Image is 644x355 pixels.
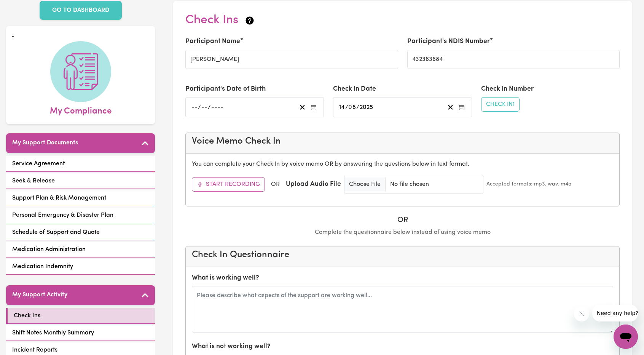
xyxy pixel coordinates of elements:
[12,41,149,118] a: My Compliance
[191,102,198,112] input: --
[14,311,40,320] span: Check Ins
[192,160,613,169] p: You can complete your Check In by voice memo OR by answering the questions below in text format.
[192,273,259,283] label: What is working well?
[481,97,520,112] button: Check In1
[592,305,638,321] iframe: Message from company
[12,176,55,185] span: Seek & Release
[12,193,106,203] span: Support Plan & Risk Management
[271,180,280,189] span: OR
[185,84,266,94] label: Participant's Date of Birth
[192,177,265,192] button: Start Recording
[5,5,46,11] span: Need any help?
[614,325,638,349] iframe: Button to launch messaging window
[185,37,240,46] label: Participant Name
[208,104,211,111] span: /
[185,216,620,225] h5: OR
[12,291,67,299] h5: My Support Activity
[286,179,341,189] label: Upload Audio File
[12,345,57,355] span: Incident Reports
[198,104,201,111] span: /
[6,133,155,153] button: My Support Documents
[6,325,155,341] a: Shift Notes Monthly Summary
[185,228,620,237] p: Complete the questionnaire below instead of using voice memo
[12,159,65,168] span: Service Agreement
[6,190,155,206] a: Support Plan & Risk Management
[407,37,490,46] label: Participant's NDIS Number
[40,1,122,20] a: GO TO DASHBOARD
[6,156,155,172] a: Service Agreement
[6,259,155,275] a: Medication Indemnity
[349,102,357,112] input: --
[192,136,613,147] h4: Voice Memo Check In
[12,262,73,271] span: Medication Indemnity
[201,102,208,112] input: --
[348,104,352,110] span: 0
[192,249,613,261] h4: Check In Questionnaire
[359,102,374,112] input: ----
[12,139,78,147] h5: My Support Documents
[12,328,94,337] span: Shift Notes Monthly Summary
[345,104,348,111] span: /
[481,84,534,94] label: Check In Number
[574,306,589,321] iframe: Close message
[12,228,100,237] span: Schedule of Support and Quote
[6,173,155,189] a: Seek & Release
[6,242,155,257] a: Medication Administration
[50,102,112,118] span: My Compliance
[6,225,155,240] a: Schedule of Support and Quote
[12,211,113,220] span: Personal Emergency & Disaster Plan
[6,208,155,223] a: Personal Emergency & Disaster Plan
[333,84,376,94] label: Check In Date
[185,13,255,27] h2: Check Ins
[486,180,572,188] small: Accepted formats: mp3, wav, m4a
[6,308,155,324] a: Check Ins
[192,342,271,352] label: What is not working well?
[6,285,155,305] button: My Support Activity
[211,102,224,112] input: ----
[356,104,359,111] span: /
[339,102,345,112] input: --
[12,245,86,254] span: Medication Administration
